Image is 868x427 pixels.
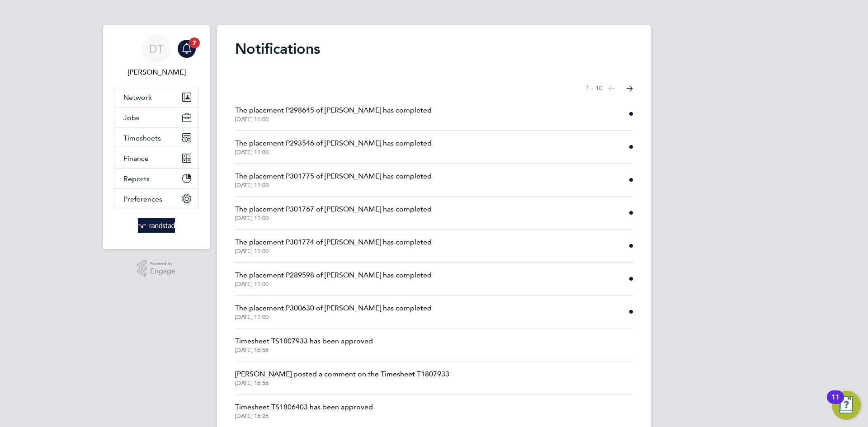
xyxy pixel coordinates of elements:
[235,204,432,222] a: The placement P301767 of [PERSON_NAME] has completed[DATE] 11:00
[114,108,198,127] button: Jobs
[235,204,432,215] span: The placement P301767 of [PERSON_NAME] has completed
[123,195,162,203] span: Preferences
[235,281,432,288] span: [DATE] 11:00
[235,303,432,321] a: The placement P300630 of [PERSON_NAME] has completed[DATE] 11:00
[114,218,199,233] a: Go to home page
[235,149,432,156] span: [DATE] 11:00
[123,134,161,142] span: Timesheets
[114,67,199,78] span: Daniel Tisseyre
[235,402,373,413] span: Timesheet TS1806403 has been approved
[832,391,861,420] button: Open Resource Center, 11 new notifications
[123,174,150,183] span: Reports
[114,169,198,188] button: Reports
[235,237,432,255] a: The placement P301774 of [PERSON_NAME] has completed[DATE] 11:00
[235,380,449,387] span: [DATE] 16:56
[114,148,198,168] button: Finance
[586,84,603,93] span: 1 - 10
[137,260,176,277] a: Powered byEngage
[235,116,432,123] span: [DATE] 11:00
[235,40,633,58] h1: Notifications
[235,314,432,321] span: [DATE] 11:00
[235,237,432,248] span: The placement P301774 of [PERSON_NAME] has completed
[114,34,199,78] a: DT[PERSON_NAME]
[235,171,432,182] span: The placement P301775 of [PERSON_NAME] has completed
[831,397,840,409] div: 11
[235,336,373,354] a: Timesheet TS1807933 has been approved[DATE] 16:56
[235,182,432,189] span: [DATE] 11:00
[235,402,373,420] a: Timesheet TS1806403 has been approved[DATE] 16:26
[123,93,152,102] span: Network
[235,270,432,281] span: The placement P289598 of [PERSON_NAME] has completed
[235,303,432,314] span: The placement P300630 of [PERSON_NAME] has completed
[114,189,198,209] button: Preferences
[235,369,449,387] a: [PERSON_NAME] posted a comment on the Timesheet T1807933[DATE] 16:56
[235,347,373,354] span: [DATE] 16:56
[123,154,149,163] span: Finance
[235,138,432,149] span: The placement P293546 of [PERSON_NAME] has completed
[235,369,449,380] span: [PERSON_NAME] posted a comment on the Timesheet T1807933
[586,80,633,98] nav: Select page of notifications list
[178,34,196,63] a: 7
[235,336,373,347] span: Timesheet TS1807933 has been approved
[114,128,198,148] button: Timesheets
[150,260,175,267] span: Powered by
[235,105,432,116] span: The placement P298645 of [PERSON_NAME] has completed
[149,43,164,55] span: DT
[235,138,432,156] a: The placement P293546 of [PERSON_NAME] has completed[DATE] 11:00
[114,87,198,107] button: Network
[103,25,210,249] nav: Main navigation
[235,413,373,420] span: [DATE] 16:26
[235,171,432,189] a: The placement P301775 of [PERSON_NAME] has completed[DATE] 11:00
[123,113,139,122] span: Jobs
[189,38,200,48] span: 7
[235,270,432,288] a: The placement P289598 of [PERSON_NAME] has completed[DATE] 11:00
[235,215,432,222] span: [DATE] 11:00
[235,105,432,123] a: The placement P298645 of [PERSON_NAME] has completed[DATE] 11:00
[138,218,175,233] img: randstad-logo-retina.png
[235,248,432,255] span: [DATE] 11:00
[150,267,175,275] span: Engage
